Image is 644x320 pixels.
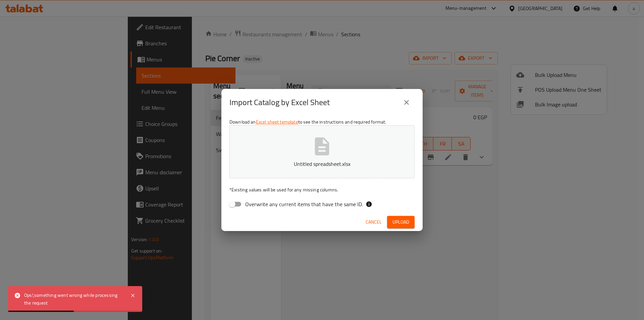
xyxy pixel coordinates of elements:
[24,291,123,307] div: Ops!,something went wrong while processing the request
[229,97,330,108] h2: Import Catalog by Excel Sheet
[229,186,415,193] p: Existing values will be used for any missing columns.
[221,116,423,213] div: Download an to see the instructions and required format.
[363,216,384,228] button: Cancel
[398,94,415,110] button: close
[256,118,298,126] a: Excel sheet template
[229,125,415,178] button: Untitled spreadsheet.xlsx
[366,201,372,208] svg: If the overwrite option isn't selected, then the items that match an existing ID will be ignored ...
[245,200,363,208] span: Overwrite any current items that have the same ID.
[387,216,415,228] button: Upload
[366,218,382,226] span: Cancel
[240,160,404,168] p: Untitled spreadsheet.xlsx
[392,218,409,226] span: Upload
